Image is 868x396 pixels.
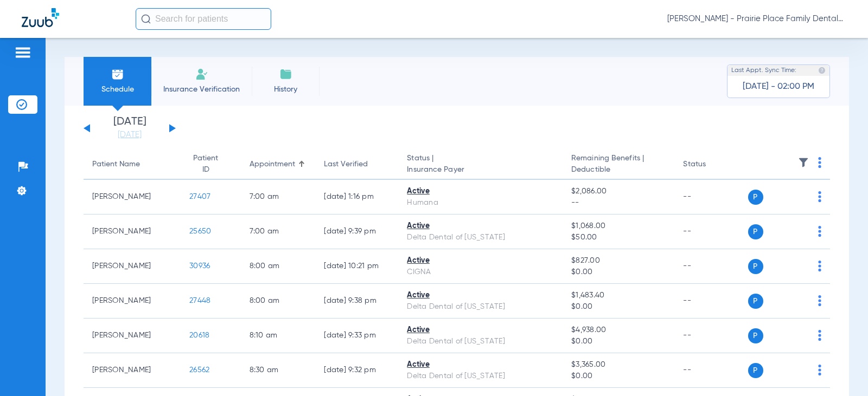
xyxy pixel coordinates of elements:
[748,224,763,239] span: P
[111,68,124,81] img: Schedule
[279,68,292,81] img: History
[571,232,666,243] span: $50.00
[748,259,763,274] span: P
[407,371,554,382] div: Delta Dental of [US_STATE]
[241,353,316,388] td: 8:30 AM
[818,191,821,202] img: group-dot-blue.svg
[571,301,666,313] span: $0.00
[136,8,271,30] input: Search for patients
[743,81,814,92] span: [DATE] - 02:00 PM
[571,255,666,267] span: $827.00
[407,220,554,232] div: Active
[315,180,398,215] td: [DATE] 1:16 PM
[97,129,162,140] a: [DATE]
[748,294,763,309] span: P
[241,319,316,353] td: 8:10 AM
[407,186,554,197] div: Active
[818,295,821,306] img: group-dot-blue.svg
[407,336,554,347] div: Delta Dental of [US_STATE]
[407,267,554,278] div: CIGNA
[571,197,666,209] span: --
[674,319,748,353] td: --
[818,157,821,168] img: group-dot-blue.svg
[571,359,666,371] span: $3,365.00
[407,164,554,176] span: Insurance Payer
[324,159,390,170] div: Last Verified
[667,14,846,24] span: [PERSON_NAME] - Prairie Place Family Dental
[818,226,821,237] img: group-dot-blue.svg
[189,297,210,304] span: 27448
[818,67,826,74] img: last sync help info
[84,249,181,284] td: [PERSON_NAME]
[674,353,748,388] td: --
[84,319,181,353] td: [PERSON_NAME]
[84,353,181,388] td: [PERSON_NAME]
[315,215,398,249] td: [DATE] 9:39 PM
[407,324,554,336] div: Active
[315,249,398,284] td: [DATE] 10:21 PM
[674,180,748,215] td: --
[241,215,316,249] td: 7:00 AM
[141,14,151,24] img: Search Icon
[97,116,162,140] li: [DATE]
[315,319,398,353] td: [DATE] 9:33 PM
[674,284,748,319] td: --
[315,284,398,319] td: [DATE] 9:38 PM
[798,157,809,168] img: filter.svg
[14,46,31,59] img: hamburger-icon
[324,159,368,170] div: Last Verified
[571,267,666,278] span: $0.00
[571,371,666,382] span: $0.00
[189,153,232,176] div: Patient ID
[84,215,181,249] td: [PERSON_NAME]
[674,215,748,249] td: --
[731,65,796,76] span: Last Appt. Sync Time:
[195,68,208,81] img: Manual Insurance Verification
[563,150,674,180] th: Remaining Benefits |
[189,366,209,374] span: 26562
[748,190,763,205] span: P
[189,262,210,270] span: 30936
[571,336,666,347] span: $0.00
[571,324,666,336] span: $4,938.00
[748,328,763,343] span: P
[189,153,222,176] div: Patient ID
[189,332,209,339] span: 20618
[84,284,181,319] td: [PERSON_NAME]
[22,8,59,27] img: Zuub Logo
[241,249,316,284] td: 8:00 AM
[241,284,316,319] td: 8:00 AM
[159,84,244,95] span: Insurance Verification
[189,228,211,235] span: 25650
[407,197,554,209] div: Humana
[250,159,307,170] div: Appointment
[748,363,763,378] span: P
[260,84,311,95] span: History
[407,290,554,301] div: Active
[189,193,210,200] span: 27407
[571,164,666,176] span: Deductible
[818,330,821,341] img: group-dot-blue.svg
[407,232,554,243] div: Delta Dental of [US_STATE]
[241,180,316,215] td: 7:00 AM
[92,159,140,170] div: Patient Name
[818,261,821,271] img: group-dot-blue.svg
[674,150,748,180] th: Status
[250,159,295,170] div: Appointment
[818,365,821,375] img: group-dot-blue.svg
[92,84,143,95] span: Schedule
[571,290,666,301] span: $1,483.40
[315,353,398,388] td: [DATE] 9:32 PM
[84,180,181,215] td: [PERSON_NAME]
[407,301,554,313] div: Delta Dental of [US_STATE]
[407,359,554,371] div: Active
[398,150,563,180] th: Status |
[571,220,666,232] span: $1,068.00
[407,255,554,267] div: Active
[674,249,748,284] td: --
[92,159,172,170] div: Patient Name
[571,186,666,197] span: $2,086.00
